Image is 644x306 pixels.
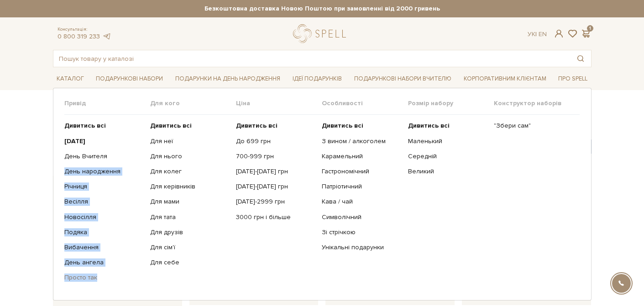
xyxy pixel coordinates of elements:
[64,228,143,236] a: Подяка
[150,228,229,236] a: Для друзів
[494,99,580,107] span: Конструктор наборів
[236,152,315,161] a: 700-999 грн
[64,167,143,176] a: День народження
[64,152,143,161] a: День Вчителя
[150,167,229,176] a: Для колег
[64,258,143,267] a: День ангела
[64,122,106,129] b: Дивитись всі
[236,122,315,130] a: Дивитись всі
[322,99,408,107] span: Особливості
[322,243,401,252] a: Унікальні подарунки
[528,30,547,38] div: Ук
[150,122,192,129] b: Дивитись всі
[102,32,111,40] a: telegram
[64,198,143,206] a: Весілля
[58,32,100,40] a: 0 800 319 233
[322,183,401,191] a: Патріотичний
[293,24,350,43] a: logo
[236,122,277,129] b: Дивитись всі
[64,183,143,191] a: Річниця
[58,27,111,32] span: Консультація:
[236,167,315,176] a: [DATE]-[DATE] грн
[408,122,487,130] a: Дивитись всі
[236,213,315,221] a: 3000 грн і більше
[150,137,229,145] a: Для неї
[408,137,487,145] a: Маленький
[150,213,229,221] a: Для тата
[322,198,401,206] a: Кава / чай
[322,152,401,161] a: Карамельний
[535,30,537,38] span: |
[494,122,573,130] a: "Збери сам"
[53,88,592,300] div: Каталог
[64,213,143,221] a: Новосілля
[408,122,450,129] b: Дивитись всі
[64,137,85,145] b: [DATE]
[408,99,494,107] span: Розмір набору
[92,72,167,86] a: Подарункові набори
[150,198,229,206] a: Для мами
[555,72,591,86] a: Про Spell
[322,228,401,236] a: Зі стрічкою
[460,72,550,86] a: Корпоративним клієнтам
[64,137,143,145] a: [DATE]
[172,72,284,86] a: Подарунки на День народження
[408,167,487,176] a: Великий
[322,167,401,176] a: Гастрономічний
[53,50,570,67] input: Пошук товару у каталозі
[539,30,547,38] a: En
[150,243,229,252] a: Для сім'ї
[236,99,322,107] span: Ціна
[150,99,236,107] span: Для кого
[150,258,229,267] a: Для себе
[150,122,229,130] a: Дивитись всі
[64,99,150,107] span: Привід
[322,137,401,145] a: З вином / алкоголем
[53,72,88,86] a: Каталог
[150,152,229,161] a: Для нього
[289,72,346,86] a: Ідеї подарунків
[236,183,315,191] a: [DATE]-[DATE] грн
[322,122,401,130] a: Дивитись всі
[236,137,315,145] a: До 699 грн
[150,183,229,191] a: Для керівників
[351,71,455,86] a: Подарункові набори Вчителю
[64,122,143,130] a: Дивитись всі
[322,213,401,221] a: Символічний
[53,5,592,13] strong: Безкоштовна доставка Новою Поштою при замовленні від 2000 гривень
[570,50,591,67] button: Пошук товару у каталозі
[64,243,143,252] a: Вибачення
[408,152,487,161] a: Середній
[322,122,363,129] b: Дивитись всі
[64,274,143,282] a: Просто так
[236,198,315,206] a: [DATE]-2999 грн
